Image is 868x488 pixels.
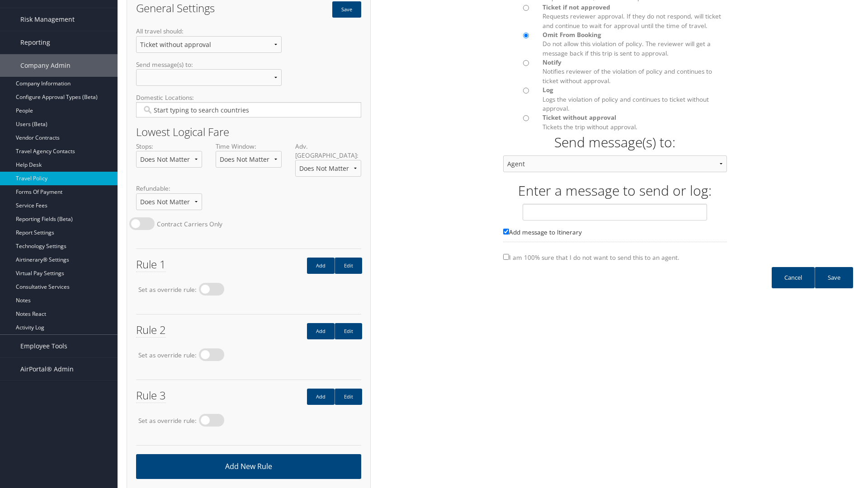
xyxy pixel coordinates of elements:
[542,58,561,66] span: Notify
[216,142,282,175] label: Time Window:
[371,181,859,200] h1: Enter a message to send or log:
[20,54,71,77] span: Company Admin
[295,142,361,184] label: Adv. [GEOGRAPHIC_DATA]:
[542,85,553,94] span: Log
[307,258,335,274] a: Add
[542,113,616,122] span: Ticket without approval
[142,105,355,114] input: Domestic Locations:
[136,454,361,479] a: Add New Rule
[136,93,361,125] label: Domestic Locations:
[503,253,727,267] label: I am 100% sure that I do not want to send this to an agent.
[157,220,222,229] label: Contract Carriers Only
[20,8,75,31] span: Risk Management
[20,335,67,357] span: Employee Tools
[136,388,166,403] span: Rule 3
[136,151,202,168] select: Stops:
[542,58,726,85] label: Notifies reviewer of the violation of policy and continues to ticket without approval.
[542,30,726,58] label: Do not allow this violation of policy. The reviewer will get a message back if this trip is sent ...
[335,389,362,405] a: Edit
[136,127,361,137] h2: Lowest Logical Fare
[503,254,509,260] input: I am 100% sure that I do not want to send this to an agent.
[335,258,362,274] a: Edit
[307,389,335,405] a: Add
[542,3,610,11] span: Ticket if not approved
[138,285,197,294] label: Set as override rule:
[295,160,361,177] select: Adv. [GEOGRAPHIC_DATA]:
[20,358,74,380] span: AirPortal® Admin
[20,31,50,54] span: Reporting
[542,85,726,113] label: Logs the violation of policy and continues to ticket without approval.
[136,69,282,86] select: Send message(s) to:
[216,151,282,168] select: Time Window:
[503,133,727,152] h1: Send message(s) to:
[136,3,242,14] h2: General Settings
[772,267,815,288] a: Cancel
[503,228,727,242] label: Please leave this blank if you are unsure.
[138,351,197,360] label: Set as override rule:
[542,3,726,30] label: Requests reviewer approval. If they do not respond, will ticket and continue to wait for approval...
[136,322,166,338] span: Rule 2
[138,416,197,425] label: Set as override rule:
[542,30,601,39] span: Omit From Booking
[335,323,362,339] a: Edit
[136,184,202,217] label: Refundable:
[503,229,509,235] input: Please leave this blank if you are unsure. Add message to Itinerary
[136,60,282,93] label: Send message(s) to:
[307,323,335,339] a: Add
[136,142,202,175] label: Stops:
[136,193,202,210] select: Refundable:
[136,257,166,272] span: Rule 1
[332,1,361,18] button: Save
[136,27,282,60] label: All travel should:
[815,267,853,288] a: Save
[136,36,282,53] select: All travel should:
[542,113,726,131] label: Tickets the trip without approval.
